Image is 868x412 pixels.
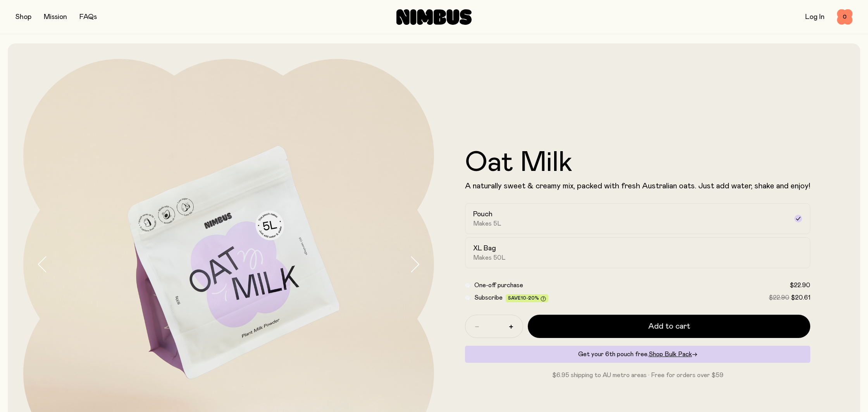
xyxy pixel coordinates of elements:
span: Add to cart [648,321,690,332]
span: $22.90 [790,282,810,288]
a: Log In [805,14,825,21]
p: $6.95 shipping to AU metro areas · Free for orders over $59 [465,371,810,380]
span: $22.90 [769,295,789,301]
span: Subscribe [474,295,503,301]
span: Makes 5L [473,220,501,228]
span: 10-20% [521,296,539,300]
button: 0 [837,9,852,25]
p: A naturally sweet & creamy mix, packed with fresh Australian oats. Just add water, shake and enjoy! [465,181,810,191]
a: FAQs [79,14,97,21]
h2: Pouch [473,210,493,219]
span: Makes 50L [473,254,506,262]
span: One-off purchase [474,282,523,288]
a: Mission [44,14,67,21]
span: Save [508,296,546,302]
div: Get your 6th pouch free. [465,346,810,363]
h2: XL Bag [473,244,496,253]
button: Add to cart [528,315,810,338]
span: $20.61 [791,295,810,301]
span: Shop Bulk Pack [649,351,692,357]
h1: Oat Milk [465,149,810,177]
a: Shop Bulk Pack→ [649,351,697,357]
